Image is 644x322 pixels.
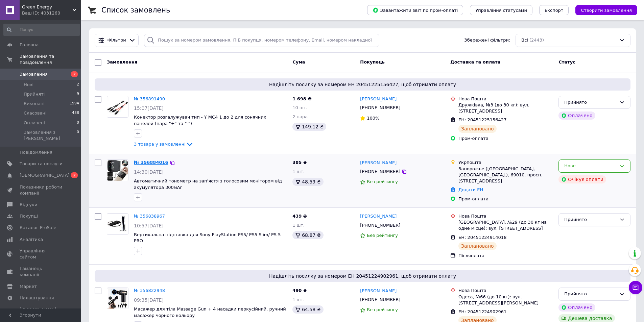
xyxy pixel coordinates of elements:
span: 490 ₴ [292,288,307,293]
span: Замовлення [107,59,137,65]
span: Управління сайтом [20,248,63,260]
span: ЕН: 20451224902961 [458,309,506,314]
span: Управління статусами [475,8,527,13]
a: Додати ЕН [458,187,483,192]
span: Покупець [360,59,385,65]
div: Очікує оплати [558,175,606,183]
span: 10 шт. [292,105,307,110]
div: [GEOGRAPHIC_DATA], №29 (до 30 кг на одне місце): вул. [STREET_ADDRESS] [458,219,553,231]
div: Ваш ID: 4031260 [22,10,81,16]
span: Без рейтингу [367,233,398,238]
a: № 356838967 [134,214,165,219]
span: 2 [77,82,79,88]
a: 3 товара у замовленні [134,142,194,147]
input: Пошук [3,24,80,36]
span: Автоматичний тонометр на зап'ястя з голосовим монітором від акумулятора 300мАг [134,178,282,190]
div: Заплановано [458,125,497,133]
div: Запорожье ([GEOGRAPHIC_DATA], [GEOGRAPHIC_DATA].), 69010, просп. [STREET_ADDRESS] [458,166,553,184]
span: 385 ₴ [292,160,307,165]
span: Всі [521,37,528,44]
div: Заплановано [458,242,497,250]
span: Головна [20,42,39,48]
span: Аналітика [20,237,43,243]
span: 2 [71,71,78,77]
a: [PERSON_NAME] [360,96,397,102]
div: Прийнято [564,99,617,106]
span: 1 шт. [292,169,305,174]
span: Надішліть посилку за номером ЕН 20451224902961, щоб отримати оплату [97,273,628,279]
h1: Список замовлень [101,6,170,14]
span: Без рейтингу [367,307,398,312]
span: Доставка та оплата [450,59,500,65]
span: Експорт [545,8,564,13]
span: ЕН: 20451224914018 [458,235,506,240]
span: 09:35[DATE] [134,297,164,303]
span: 0 [77,120,79,126]
a: [PERSON_NAME] [360,213,397,220]
span: Показники роботи компанії [20,184,63,196]
span: 1 698 ₴ [292,96,311,101]
button: Завантажити звіт по пром-оплаті [367,5,463,15]
a: Вертикальна підставка для Sony PlayStation PS5/ PS5 Slim/ PS 5 PRO [134,232,281,244]
a: [PERSON_NAME] [360,288,397,294]
a: Фото товару [107,288,128,309]
div: Дружківка, №3 (до 30 кг): вул. [STREET_ADDRESS] [458,102,553,114]
div: 64.58 ₴ [292,305,323,314]
a: № 356884016 [134,160,168,165]
div: [PHONE_NUMBER] [359,167,402,176]
div: Нове [564,163,617,170]
span: 1994 [70,101,79,107]
span: 2 пара [292,114,308,119]
div: Післяплата [458,253,553,259]
span: 100% [367,116,379,121]
a: Фото товару [107,159,128,181]
span: Завантажити звіт по пром-оплаті [373,7,458,13]
span: Замовлення та повідомлення [20,53,81,66]
img: Фото товару [107,96,128,117]
div: Оплачено [558,303,595,312]
a: Фото товару [107,213,128,235]
span: [DEMOGRAPHIC_DATA] [20,172,70,178]
span: 438 [72,110,79,116]
input: Пошук за номером замовлення, ПІБ покупця, номером телефону, Email, номером накладної [144,34,379,47]
a: Конектор розгалужувач тип - Y МС4 1 до 2 для сонячних панелей (пара "+" та "-") [134,115,266,126]
span: 9 [77,91,79,97]
div: Нова Пошта [458,96,553,102]
span: 1 шт. [292,297,305,302]
span: Маркет [20,283,37,290]
span: Без рейтингу [367,179,398,184]
span: Повідомлення [20,149,52,155]
button: Чат з покупцем [629,281,642,294]
span: Замовлення [20,71,48,77]
span: Статус [558,59,575,65]
button: Експорт [539,5,569,15]
a: № 356822948 [134,288,165,293]
span: Cума [292,59,305,65]
div: [PHONE_NUMBER] [359,103,402,112]
span: 439 ₴ [292,214,307,219]
span: Прийняті [24,91,45,97]
span: 15:07[DATE] [134,105,164,111]
span: Нові [24,82,33,88]
a: [PERSON_NAME] [360,160,397,166]
span: 0 [77,129,79,142]
span: Налаштування [20,295,54,301]
span: Створити замовлення [581,8,632,13]
span: Масажер для тіла Massage Gun + 4 насадки перкусійний, ручний масажер чорного кольору [134,306,286,318]
span: Збережені фільтри: [464,37,510,44]
div: Одеса, №66 (до 10 кг): вул. [STREET_ADDRESS][PERSON_NAME] [458,294,553,306]
div: 48.59 ₴ [292,178,323,186]
div: Пром-оплата [458,135,553,142]
button: Управління статусами [470,5,532,15]
div: Оплачено [558,112,595,120]
span: Фільтри [108,37,126,44]
button: Створити замовлення [575,5,637,15]
div: [PHONE_NUMBER] [359,295,402,304]
span: Відгуки [20,202,37,208]
span: Скасовані [24,110,47,116]
img: Фото товару [107,214,128,234]
img: Фото товару [108,288,127,309]
div: [PHONE_NUMBER] [359,221,402,230]
div: Укрпошта [458,159,553,166]
div: Нова Пошта [458,288,553,294]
